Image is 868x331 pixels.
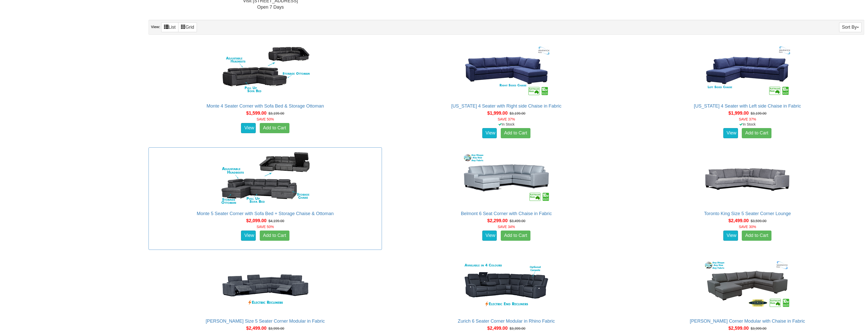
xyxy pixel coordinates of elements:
button: Sort By [839,22,862,32]
font: SAVE 30% [739,225,756,229]
img: Monte 4 Seater Corner with Sofa Bed & Storage Ottoman [220,43,311,98]
img: Arizona 4 Seater with Right side Chaise in Fabric [461,43,552,98]
span: $2,499.00 [246,326,266,331]
span: $2,499.00 [728,218,749,223]
a: Add to Cart [501,231,530,241]
a: View [723,231,738,241]
a: View [723,128,738,138]
a: Add to Cart [260,123,289,133]
div: In Stock [630,122,865,127]
del: $3,999.00 [268,326,284,330]
img: Morton Corner Modular with Chaise in Fabric [702,258,793,313]
img: Zurich 6 Seater Corner Modular in Rhino Fabric [461,258,552,313]
font: SAVE 37% [498,117,515,121]
span: $2,099.00 [246,218,266,223]
a: Monte 4 Seater Corner with Sofa Bed & Storage Ottoman [207,103,324,109]
a: [US_STATE] 4 Seater with Left side Chaise in Fabric [694,103,801,109]
a: Monte 5 Seater Corner with Sofa Bed + Storage Chaise & Ottoman [197,211,334,216]
a: Add to Cart [260,231,289,241]
del: $3,199.00 [268,111,284,115]
a: List [161,22,178,32]
a: Zurich 6 Seater Corner Modular in Rhino Fabric [458,319,555,324]
span: $1,599.00 [246,111,266,116]
a: View [241,123,256,133]
a: Add to Cart [742,128,771,138]
font: SAVE 50% [256,117,274,121]
img: Arizona 4 Seater with Left side Chaise in Fabric [702,43,793,98]
span: $1,999.00 [487,111,508,116]
span: $2,499.00 [487,326,508,331]
a: Belmont 6 Seat Corner with Chaise in Fabric [461,211,552,216]
img: Belmont 6 Seat Corner with Chaise in Fabric [461,150,552,206]
del: $3,999.00 [751,326,766,330]
del: $3,499.00 [510,219,525,223]
span: $1,999.00 [728,111,749,116]
span: $2,599.00 [728,326,749,331]
a: Toronto King Size 5 Seater Corner Lounge [704,211,791,216]
a: Add to Cart [742,231,771,241]
font: SAVE 50% [256,225,274,229]
font: SAVE 34% [498,225,515,229]
a: [US_STATE] 4 Seater with Right side Chaise in Fabric [451,103,561,109]
font: SAVE 37% [739,117,756,121]
a: Add to Cart [501,128,530,138]
del: $3,399.00 [510,326,525,330]
div: In Stock [389,122,624,127]
a: [PERSON_NAME] Corner Modular with Chaise in Fabric [690,319,805,324]
img: Toronto King Size 5 Seater Corner Lounge [702,150,793,206]
del: $4,199.00 [268,219,284,223]
a: View [482,128,497,138]
span: $2,299.00 [487,218,508,223]
a: Grid [178,22,197,32]
strong: View: [151,25,160,29]
a: View [482,231,497,241]
img: Marlow King Size 5 Seater Corner Modular in Fabric [220,258,311,313]
del: $3,199.00 [510,111,525,115]
a: [PERSON_NAME] Size 5 Seater Corner Modular in Fabric [206,319,325,324]
a: View [241,231,256,241]
del: $3,199.00 [751,111,766,115]
del: $3,599.00 [751,219,766,223]
img: Monte 5 Seater Corner with Sofa Bed + Storage Chaise & Ottoman [220,150,311,206]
